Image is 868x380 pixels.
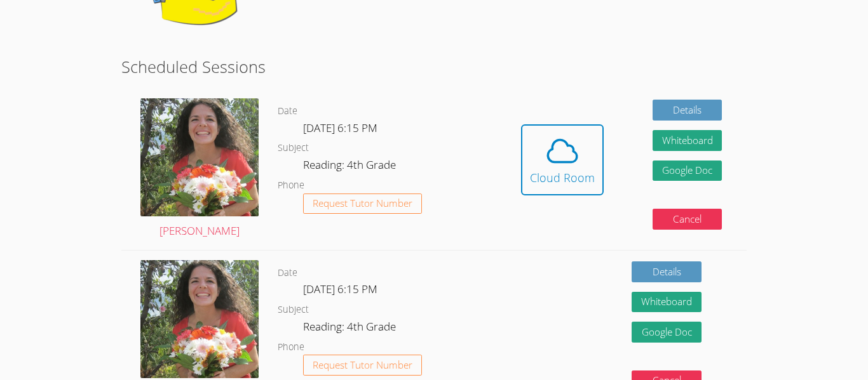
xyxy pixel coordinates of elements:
dd: Reading: 4th Grade [303,156,398,178]
a: Details [653,100,722,121]
dt: Date [278,103,297,119]
span: [DATE] 6:15 PM [303,282,377,296]
dd: Reading: 4th Grade [303,318,398,339]
button: Request Tutor Number [303,193,422,214]
h2: Scheduled Sessions [121,55,747,79]
a: Google Doc [632,322,702,343]
img: avatar.png [140,98,259,216]
button: Cancel [653,209,722,230]
button: Cloud Room [521,124,604,195]
a: [PERSON_NAME] [140,98,259,240]
dt: Phone [278,339,304,355]
dt: Phone [278,178,304,193]
dt: Subject [278,302,309,318]
span: Request Tutor Number [313,199,412,208]
a: Details [632,261,702,282]
span: [DATE] 6:15 PM [303,121,377,135]
span: Request Tutor Number [313,360,412,370]
div: Cloud Room [530,169,595,187]
button: Whiteboard [632,292,702,313]
dt: Subject [278,140,309,156]
img: avatar.png [140,260,259,378]
dt: Date [278,265,297,281]
a: Google Doc [653,161,722,181]
button: Whiteboard [653,130,722,151]
button: Request Tutor Number [303,355,422,376]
